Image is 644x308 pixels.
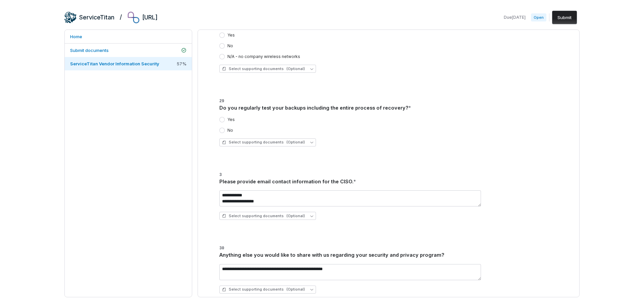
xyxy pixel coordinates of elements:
span: 29 [219,99,224,104]
label: Yes [227,117,235,122]
h2: [URL] [142,13,158,22]
div: Anything else you would like to share with us regarding your security and privacy program? [219,251,566,259]
a: ServiceTitan Vendor Information Security57% [65,57,192,70]
a: Submit documents [65,44,192,57]
button: Submit [552,11,577,24]
span: ServiceTitan Vendor Information Security [70,61,159,66]
span: 30 [219,246,224,251]
span: (Optional) [286,66,305,71]
span: (Optional) [286,287,305,292]
a: Home [65,30,192,43]
label: N/A - no company wireless networks [227,54,300,59]
span: (Optional) [286,213,305,219]
span: 57 % [177,61,186,67]
h2: ServiceTitan [79,13,114,22]
div: Please provide email contact information for the CISO. [219,178,566,185]
span: Select supporting documents [222,213,305,219]
span: Submit documents [70,48,109,53]
label: Yes [227,33,235,38]
span: Open [531,13,546,21]
span: Select supporting documents [222,287,305,292]
label: No [227,128,233,133]
span: Due [DATE] [504,15,526,20]
span: (Optional) [286,140,305,145]
span: 3 [219,173,222,177]
div: Do you regularly test your backups including the entire process of recovery? [219,104,566,112]
label: No [227,43,233,49]
h2: / [120,11,122,21]
span: Select supporting documents [222,66,305,71]
span: Select supporting documents [222,140,305,145]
